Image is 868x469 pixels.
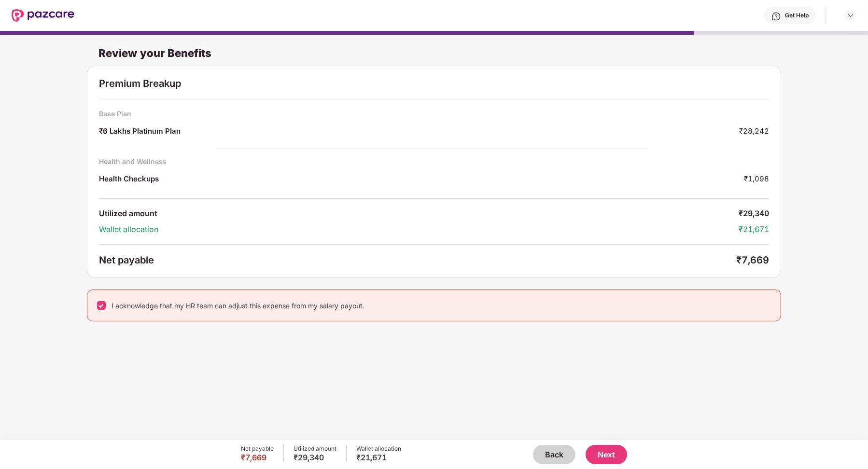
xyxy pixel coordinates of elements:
[241,445,274,453] div: Net payable
[744,174,769,187] div: ₹1,098
[99,157,769,166] div: Health and Wellness
[99,174,159,187] div: Health Checkups
[241,453,274,462] div: ₹7,669
[99,78,769,89] div: Premium Breakup
[87,35,781,66] div: Review your Benefits
[99,208,739,219] div: Utilized amount
[533,445,575,464] button: Back
[356,453,401,462] div: ₹21,671
[356,445,401,453] div: Wallet allocation
[586,445,627,464] button: Next
[99,126,181,139] div: ₹6 Lakhs Platinum Plan
[99,109,769,118] div: Base Plan
[739,126,769,139] div: ₹28,242
[736,254,769,266] div: ₹7,669
[785,12,809,19] div: Get Help
[739,208,769,219] div: ₹29,340
[99,254,736,266] div: Net payable
[847,12,854,19] img: svg+xml;base64,PHN2ZyBpZD0iRHJvcGRvd24tMzJ4MzIiIHhtbG5zPSJodHRwOi8vd3d3LnczLm9yZy8yMDAwL3N2ZyIgd2...
[294,445,336,453] div: Utilized amount
[294,453,336,462] div: ₹29,340
[12,9,74,22] img: New Pazcare Logo
[99,224,739,234] div: Wallet allocation
[739,224,769,234] div: ₹21,671
[771,12,781,21] img: svg+xml;base64,PHN2ZyBpZD0iSGVscC0zMngzMiIgeG1sbnM9Imh0dHA6Ly93d3cudzMub3JnLzIwMDAvc3ZnIiB3aWR0aD...
[112,301,364,310] div: I acknowledge that my HR team can adjust this expense from my salary payout.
